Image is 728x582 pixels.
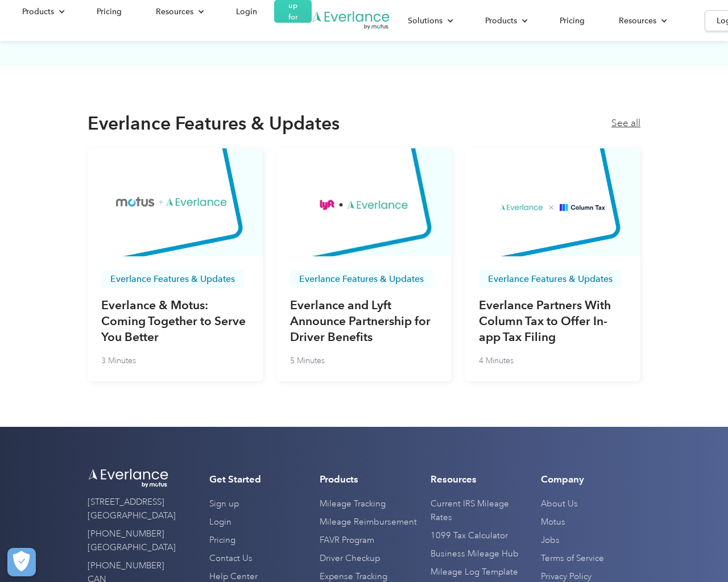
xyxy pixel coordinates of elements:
a: Go to homepage [312,10,391,31]
div: Pricing [97,5,122,19]
div: Login [236,5,257,19]
a: FAVR Program [320,531,374,550]
button: Cookies Settings [7,548,36,576]
a: Current IRS Mileage Rates [431,495,530,527]
a: Terms of Service [541,550,604,568]
p: 3 Minutes [101,354,136,368]
a: Driver Checkup [320,550,380,568]
div: Resources [607,11,676,31]
div: Resources [619,14,656,28]
h3: Everlance & Motus: Coming Together to Serve You Better [101,297,249,345]
a: Login [209,513,231,531]
h4: Get Started [209,472,261,486]
a: 1099 Tax Calculator [431,527,508,545]
img: Everlance logo white [88,468,169,489]
div: Products [485,14,517,28]
a: [STREET_ADDRESS][GEOGRAPHIC_DATA] [88,493,176,525]
h4: Company [541,472,584,486]
a: Pricing [548,11,596,31]
div: Products [22,5,54,19]
a: Pricing [85,2,133,22]
h3: Everlance and Lyft Announce Partnership for Driver Benefits [290,297,438,345]
a: Business Mileage Hub [431,545,519,563]
p: 5 Minutes [290,354,325,368]
a: Jobs [541,531,560,550]
a: See all [611,118,640,129]
a: Sign up [209,495,239,513]
a: Everlance Features & UpdatesEverlance Partners With Column Tax to Offer In-app Tax Filing4 Minutes [465,148,640,381]
a: Mileage Log Template [431,563,518,581]
div: Resources [156,5,193,19]
a: Pricing [209,531,235,550]
a: Contact Us [209,550,253,568]
a: Motus [541,513,565,531]
h4: Products [320,472,358,486]
p: 4 Minutes [479,354,514,368]
div: Products [11,2,74,22]
div: Products [474,11,537,31]
a: Login [225,2,268,22]
h4: Resources [431,472,477,486]
a: About Us [541,495,578,513]
p: Everlance Features & Updates [488,275,613,284]
h3: Everlance Partners With Column Tax to Offer In-app Tax Filing [479,297,627,345]
a: Everlance Features & UpdatesEverlance and Lyft Announce Partnership for Driver Benefits5 Minutes [276,148,452,381]
div: Pricing [560,14,585,28]
a: Mileage Tracking [320,495,386,513]
a: [PHONE_NUMBER] [GEOGRAPHIC_DATA] [88,525,176,557]
a: Mileage Reimbursement [320,513,417,531]
div: Solutions [396,11,462,31]
p: Everlance Features & Updates [110,275,235,284]
div: Solutions [408,14,442,28]
p: Everlance Features & Updates [299,275,424,284]
div: Resources [144,2,213,22]
h2: Everlance Features & Updates [88,112,340,135]
a: Everlance Features & UpdatesEverlance & Motus: Coming Together to Serve You Better3 Minutes [88,148,263,381]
